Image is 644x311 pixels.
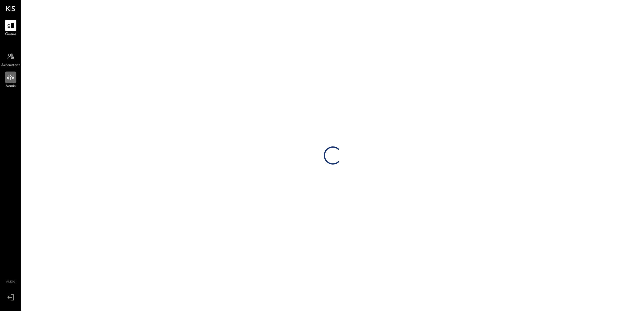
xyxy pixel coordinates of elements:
span: Queue [5,32,16,37]
a: Queue [0,20,21,37]
span: Admin [5,84,16,89]
a: Admin [0,72,21,89]
a: Accountant [0,51,21,68]
span: Accountant [2,63,20,68]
